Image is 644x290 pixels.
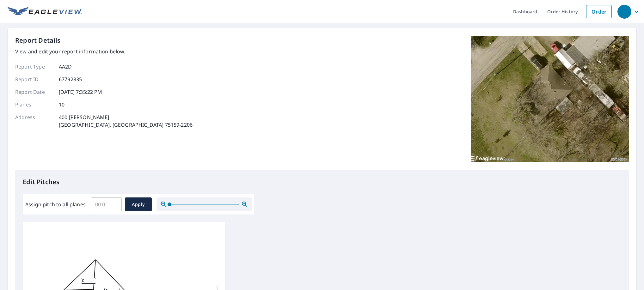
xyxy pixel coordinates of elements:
a: Order [586,5,612,18]
label: Assign pitch to all planes [25,201,86,208]
p: Edit Pitches [23,177,621,187]
p: Report Type [15,63,53,70]
p: Report Details [15,36,61,45]
p: 400 [PERSON_NAME] [GEOGRAPHIC_DATA], [GEOGRAPHIC_DATA] 75159-2206 [59,113,193,129]
p: Planes [15,101,53,108]
p: 67792835 [59,76,82,83]
p: Address [15,113,53,129]
p: View and edit your report information below. [15,48,193,55]
button: Apply [125,197,152,211]
p: Report ID [15,76,53,83]
img: EV Logo [8,7,82,16]
span: Apply [130,201,147,208]
p: [DATE] 7:35:22 PM [59,88,102,96]
p: AA2D [59,63,72,70]
p: Report Date [15,88,53,96]
p: 10 [59,101,64,108]
input: 00.0 [91,196,122,213]
img: Top image [471,36,629,162]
